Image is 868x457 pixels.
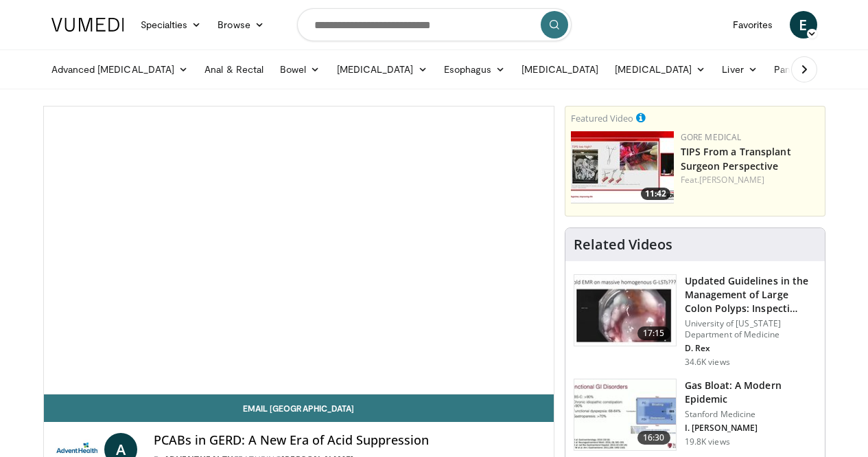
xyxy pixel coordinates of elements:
[51,18,124,32] img: VuMedi Logo
[714,56,765,83] a: Liver
[637,326,670,340] span: 17:15
[641,188,670,200] span: 11:42
[132,11,210,38] a: Specialties
[571,131,674,203] a: 11:42
[685,357,730,368] p: 34.6K views
[637,431,670,445] span: 16:30
[681,131,742,143] a: Gore Medical
[571,112,633,124] small: Featured Video
[681,145,791,172] a: TIPS From a Transplant Surgeon Perspective
[574,274,817,368] a: 17:15 Updated Guidelines in the Management of Large Colon Polyps: Inspecti… University of [US_STA...
[44,394,554,422] a: Email [GEOGRAPHIC_DATA]
[685,343,817,354] p: D. Rex
[297,8,572,41] input: Search topics, interventions
[44,107,554,394] video-js: Video Player
[607,56,714,83] a: [MEDICAL_DATA]
[574,275,676,346] img: dfcfcb0d-b871-4e1a-9f0c-9f64970f7dd8.150x105_q85_crop-smart_upscale.jpg
[571,131,674,203] img: 4003d3dc-4d84-4588-a4af-bb6b84f49ae6.150x105_q85_crop-smart_upscale.jpg
[574,236,672,253] h4: Related Videos
[790,11,817,38] a: E
[43,56,197,83] a: Advanced [MEDICAL_DATA]
[685,423,817,434] p: I. [PERSON_NAME]
[685,409,817,420] p: Stanford Medicine
[699,174,764,186] a: [PERSON_NAME]
[685,274,817,315] h3: Updated Guidelines in the Management of Large Colon Polyps: Inspecti…
[681,174,819,186] div: Feat.
[574,379,817,452] a: 16:30 Gas Bloat: A Modern Epidemic Stanford Medicine I. [PERSON_NAME] 19.8K views
[329,56,436,83] a: [MEDICAL_DATA]
[209,11,272,38] a: Browse
[196,56,272,83] a: Anal & Rectal
[436,56,514,83] a: Esophagus
[685,379,817,406] h3: Gas Bloat: A Modern Epidemic
[685,436,730,447] p: 19.8K views
[685,318,817,340] p: University of [US_STATE] Department of Medicine
[725,11,782,38] a: Favorites
[513,56,607,83] a: [MEDICAL_DATA]
[154,433,543,448] h4: PCABs in GERD: A New Era of Acid Suppression
[272,56,328,83] a: Bowel
[574,379,676,451] img: 480ec31d-e3c1-475b-8289-0a0659db689a.150x105_q85_crop-smart_upscale.jpg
